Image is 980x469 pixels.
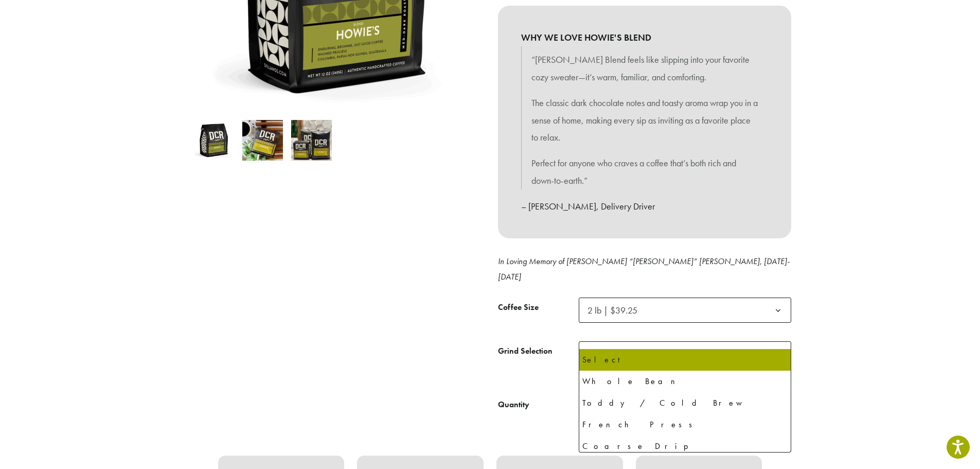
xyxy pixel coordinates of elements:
em: In Loving Memory of [PERSON_NAME] “[PERSON_NAME]” [PERSON_NAME], [DATE]-[DATE] [498,256,790,282]
b: WHY WE LOVE HOWIE'S BLEND [521,29,768,46]
p: Perfect for anyone who craves a coffee that’s both rich and down-to-earth.” [531,154,758,189]
img: Howie's Blend - Image 3 [291,120,332,161]
div: Whole Bean [582,374,788,389]
span: Select [579,341,791,367]
div: Toddy / Cold Brew [582,395,788,411]
span: Select [583,344,620,364]
label: Grind Selection [498,344,579,359]
div: Quantity [498,398,529,411]
div: French Press [582,417,788,432]
img: Howie's Blend - Image 2 [242,120,283,161]
span: 2 lb | $39.25 [587,304,637,316]
div: Coarse Drip [582,439,788,454]
span: 2 lb | $39.25 [583,300,648,320]
label: Coffee Size [498,300,579,315]
p: “[PERSON_NAME] Blend feels like slipping into your favorite cozy sweater—it’s warm, familiar, and... [531,51,758,86]
span: 2 lb | $39.25 [579,298,791,323]
p: The classic dark chocolate notes and toasty aroma wrap you in a sense of home, making every sip a... [531,94,758,146]
li: Select [579,349,791,371]
img: Howie's Blend [193,120,234,161]
p: – [PERSON_NAME], Delivery Driver [521,198,768,215]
